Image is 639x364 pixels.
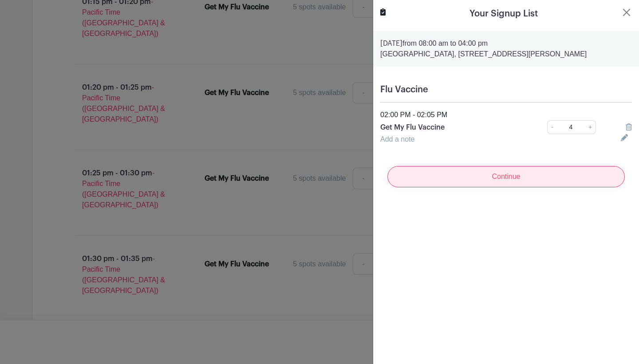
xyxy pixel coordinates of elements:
p: from 08:00 am to 04:00 pm [380,38,632,49]
a: + [585,120,596,134]
button: Close [621,7,632,18]
div: 02:00 PM - 02:05 PM [375,110,637,120]
h5: Your Signup List [469,7,538,20]
a: Add a note [380,135,414,143]
p: Get My Flu Vaccine [380,122,523,133]
strong: [DATE] [380,40,402,47]
a: - [547,120,557,134]
input: Continue [387,166,625,187]
p: [GEOGRAPHIC_DATA], [STREET_ADDRESS][PERSON_NAME] [380,49,632,59]
h5: Flu Vaccine [380,84,632,95]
